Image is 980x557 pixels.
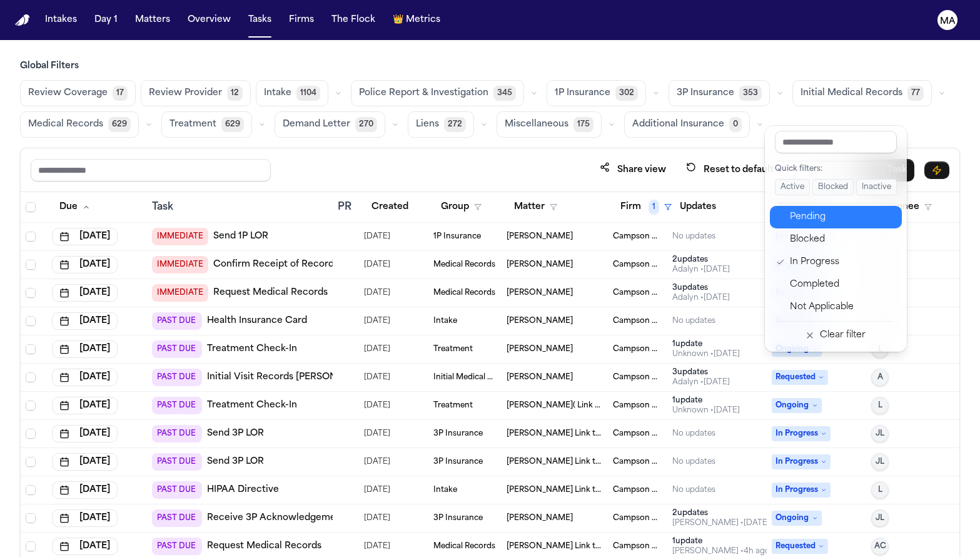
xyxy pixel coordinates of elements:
div: Clear filter [820,328,866,343]
div: Status1 [765,126,907,352]
button: Blocked [812,179,854,195]
div: Completed [790,277,894,292]
button: Active [775,179,810,195]
div: Not Applicable [790,300,894,315]
div: Blocked [790,232,894,247]
div: Quick filters: [775,164,897,174]
button: Inactive [856,179,897,195]
div: Pending [790,210,894,225]
div: In Progress [790,255,894,270]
